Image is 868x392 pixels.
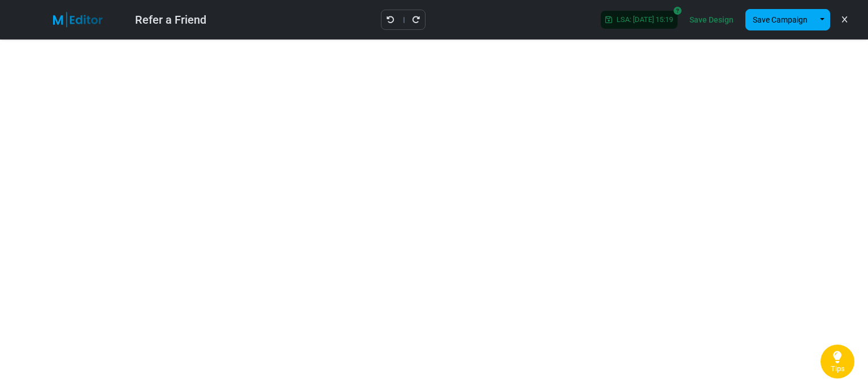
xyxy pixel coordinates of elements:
i: SoftSave® is off [674,7,682,15]
div: Refer a Friend [135,11,206,28]
span: Tips [831,364,845,373]
button: Save Campaign [745,9,815,30]
a: Save Design [687,10,736,29]
a: Redo [411,12,420,27]
a: Undo [386,12,395,27]
span: LSA: [DATE] 15:19 [612,15,673,24]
